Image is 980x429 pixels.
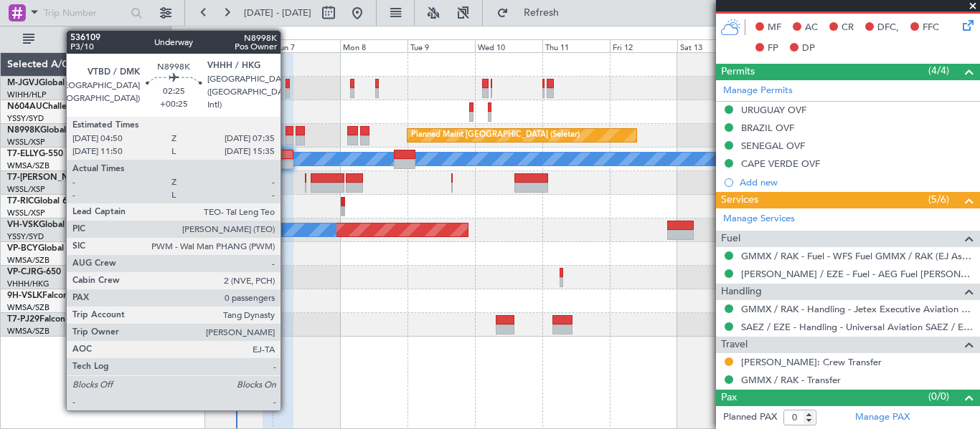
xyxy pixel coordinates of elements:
a: N604AUChallenger 604 [7,102,104,111]
div: CAPE VERDE OVF [741,158,820,170]
a: YSSY/SYD [7,231,44,242]
a: WSSL/XSP [7,208,45,218]
span: (0/0) [928,389,949,404]
span: M-JGVJ [7,79,39,87]
span: N604AU [7,102,42,111]
div: URUGUAY OVF [741,104,806,116]
span: VP-BCY [7,244,38,253]
div: Thu 11 [542,39,610,52]
span: AC [805,21,818,35]
a: WMSA/SZB [7,326,50,337]
a: M-JGVJGlobal 5000 [7,79,88,87]
a: T7-[PERSON_NAME]Global 7500 [7,173,139,182]
span: VP-CJR [7,268,37,276]
a: WIHH/HLP [7,90,47,100]
a: [PERSON_NAME] / EZE - Fuel - AEG Fuel [PERSON_NAME] / EZE (EJ Asia Only) [741,268,973,280]
a: Manage Permits [723,84,793,98]
span: CR [842,21,854,35]
span: MF [768,21,781,35]
a: SAEZ / EZE - Handling - Universal Aviation SAEZ / EZE [741,321,973,333]
a: N8998KGlobal 6000 [7,126,89,135]
span: 9H-VSLK [7,291,42,300]
button: Refresh [490,1,576,24]
a: [PERSON_NAME]: Crew Transfer [741,356,882,368]
a: T7-PJ29Falcon 7X [7,315,79,324]
a: WMSA/SZB [7,160,50,171]
div: Sat 6 [205,39,273,52]
span: Fuel [721,231,740,247]
span: Permits [721,64,755,80]
div: BRAZIL OVF [741,122,794,134]
span: N8998K [7,126,40,135]
div: SENEGAL OVF [741,140,805,152]
a: VH-VSKGlobal Express XRS [7,221,118,229]
span: FP [768,42,778,56]
span: DFC, [877,21,899,35]
span: DP [802,42,815,56]
span: FFC [923,21,939,35]
a: WMSA/SZB [7,255,50,266]
span: Handling [721,284,762,300]
div: Sat 13 [677,39,745,52]
a: VP-BCYGlobal 5000 [7,244,87,253]
div: Fri 12 [610,39,677,52]
a: T7-ELLYG-550 [7,150,63,158]
div: Fri 5 [138,39,205,52]
span: T7-RIC [7,197,34,206]
a: Manage Services [723,212,795,226]
span: T7-PJ29 [7,315,39,324]
a: GMMX / RAK - Handling - Jetex Executive Aviation GMMX / RAK [741,303,973,315]
span: Refresh [512,8,572,18]
span: (4/4) [928,63,949,78]
a: VHHH/HKG [7,279,50,289]
a: VP-CJRG-650 [7,268,61,276]
span: Services [721,192,758,208]
a: GMMX / RAK - Transfer [741,374,841,386]
span: Pax [721,390,737,406]
div: No Crew [172,219,205,241]
span: T7-[PERSON_NAME] [7,173,90,182]
div: Planned Maint [GEOGRAPHIC_DATA] (Seletar) [411,125,580,146]
a: T7-RICGlobal 6000 [7,197,83,206]
input: Trip Number [44,2,126,24]
label: Planned PAX [723,410,777,425]
div: Add new [740,176,973,188]
a: 9H-VSLKFalcon 7X [7,291,82,300]
a: Manage PAX [855,410,910,425]
div: Sun 7 [273,39,340,52]
button: All Aircraft [16,28,156,51]
a: YSSY/SYD [7,113,44,124]
a: WSSL/XSP [7,137,45,148]
a: WMSA/SZB [7,302,50,313]
span: (5/6) [928,192,949,207]
span: [DATE] - [DATE] [244,6,311,19]
div: Mon 8 [340,39,407,52]
a: GMMX / RAK - Fuel - WFS Fuel GMMX / RAK (EJ Asia Only) [741,250,973,262]
span: Travel [721,337,748,353]
span: T7-ELLY [7,150,39,158]
a: WSSL/XSP [7,184,45,195]
div: Wed 10 [475,39,542,52]
span: All Aircraft [37,34,151,44]
span: VH-VSK [7,221,39,229]
div: Tue 9 [407,39,475,52]
div: [DATE] [174,29,198,41]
